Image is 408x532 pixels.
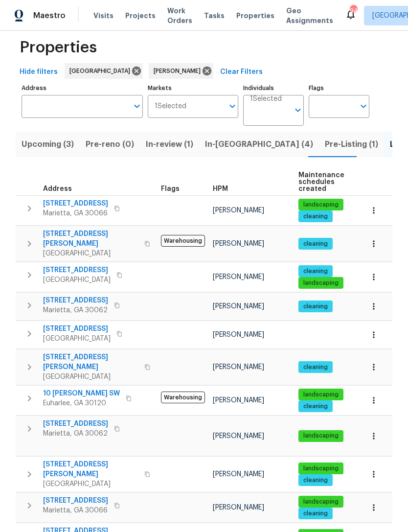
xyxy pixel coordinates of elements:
[43,305,108,315] span: Marietta, GA 30062
[43,398,120,408] span: Euharlee, GA 30120
[213,240,264,247] span: [PERSON_NAME]
[213,397,264,404] span: [PERSON_NAME]
[146,138,193,151] span: In-review (1)
[213,331,264,338] span: [PERSON_NAME]
[213,471,264,478] span: [PERSON_NAME]
[43,372,138,382] span: [GEOGRAPHIC_DATA]
[43,389,120,398] span: 10 [PERSON_NAME] SW
[43,199,108,208] span: [STREET_ADDRESS]
[299,201,342,209] span: landscaping
[43,334,111,344] span: [GEOGRAPHIC_DATA]
[325,138,378,151] span: Pre-Listing (1)
[22,85,143,91] label: Address
[43,460,138,479] span: [STREET_ADDRESS][PERSON_NAME]
[299,476,332,485] span: cleaning
[213,364,264,370] span: [PERSON_NAME]
[161,392,205,403] span: Warehousing
[65,63,143,79] div: [GEOGRAPHIC_DATA]
[20,43,97,52] span: Properties
[213,504,264,511] span: [PERSON_NAME]
[299,302,332,311] span: cleaning
[250,95,282,103] span: 1 Selected
[299,509,332,518] span: cleaning
[161,235,205,247] span: Warehousing
[43,229,138,249] span: [STREET_ADDRESS][PERSON_NAME]
[43,429,108,439] span: Marietta, GA 30062
[20,66,58,78] span: Hide filters
[220,66,263,78] span: Clear Filters
[286,6,333,25] span: Geo Assignments
[216,63,267,81] button: Clear Filters
[299,402,332,411] span: cleaning
[149,63,213,79] div: [PERSON_NAME]
[299,267,332,276] span: cleaning
[299,240,332,248] span: cleaning
[298,172,344,192] span: Maintenance schedules created
[43,296,108,305] span: [STREET_ADDRESS]
[22,138,74,151] span: Upcoming (3)
[43,506,108,515] span: Marietta, GA 30066
[291,103,305,117] button: Open
[299,363,332,371] span: cleaning
[243,85,304,91] label: Individuals
[309,85,369,91] label: Flags
[299,279,342,287] span: landscaping
[161,185,180,192] span: Flags
[130,99,144,113] button: Open
[43,496,108,506] span: [STREET_ADDRESS]
[86,138,134,151] span: Pre-reno (0)
[69,66,134,76] span: [GEOGRAPHIC_DATA]
[43,352,138,372] span: [STREET_ADDRESS][PERSON_NAME]
[43,324,111,334] span: [STREET_ADDRESS]
[43,249,138,258] span: [GEOGRAPHIC_DATA]
[33,11,66,21] span: Maestro
[350,6,357,16] div: 94
[299,464,342,473] span: landscaping
[43,208,108,218] span: Marietta, GA 30066
[43,419,108,429] span: [STREET_ADDRESS]
[167,6,192,25] span: Work Orders
[125,11,156,21] span: Projects
[213,274,264,280] span: [PERSON_NAME]
[236,11,274,21] span: Properties
[148,85,239,91] label: Markets
[213,207,264,214] span: [PERSON_NAME]
[43,265,111,275] span: [STREET_ADDRESS]
[43,479,138,489] span: [GEOGRAPHIC_DATA]
[205,138,313,151] span: In-[GEOGRAPHIC_DATA] (4)
[43,185,72,192] span: Address
[299,432,342,440] span: landscaping
[213,303,264,310] span: [PERSON_NAME]
[213,433,264,439] span: [PERSON_NAME]
[16,63,62,81] button: Hide filters
[299,212,332,221] span: cleaning
[226,99,239,113] button: Open
[93,11,113,21] span: Visits
[299,498,342,506] span: landscaping
[299,391,342,399] span: landscaping
[357,99,370,113] button: Open
[155,102,186,111] span: 1 Selected
[154,66,204,76] span: [PERSON_NAME]
[43,275,111,285] span: [GEOGRAPHIC_DATA]
[213,185,228,192] span: HPM
[204,12,225,19] span: Tasks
